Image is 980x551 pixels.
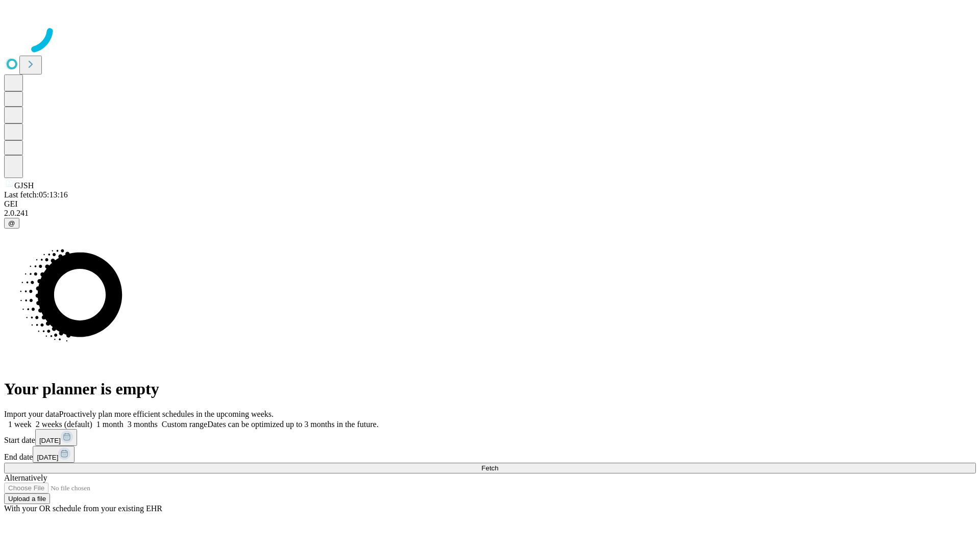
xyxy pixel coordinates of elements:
[4,410,59,418] span: Import your data
[4,429,976,446] div: Start date
[4,190,68,199] span: Last fetch: 05:13:16
[36,420,92,429] span: 2 weeks (default)
[481,464,498,472] span: Fetch
[35,429,77,446] button: [DATE]
[8,420,32,429] span: 1 week
[4,199,976,209] div: GEI
[8,219,15,227] span: @
[96,420,124,429] span: 1 month
[4,473,47,482] span: Alternatively
[4,209,976,218] div: 2.0.241
[14,181,34,190] span: GJSH
[33,446,75,463] button: [DATE]
[128,420,158,429] span: 3 months
[4,504,162,513] span: With your OR schedule from your existing EHR
[37,454,58,461] span: [DATE]
[207,420,378,429] span: Dates can be optimized up to 3 months in the future.
[59,410,274,418] span: Proactively plan more efficient schedules in the upcoming weeks.
[4,446,976,463] div: End date
[4,380,976,398] h1: Your planner is empty
[162,420,207,429] span: Custom range
[4,218,19,229] button: @
[4,463,976,473] button: Fetch
[39,437,61,444] span: [DATE]
[4,493,50,504] button: Upload a file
